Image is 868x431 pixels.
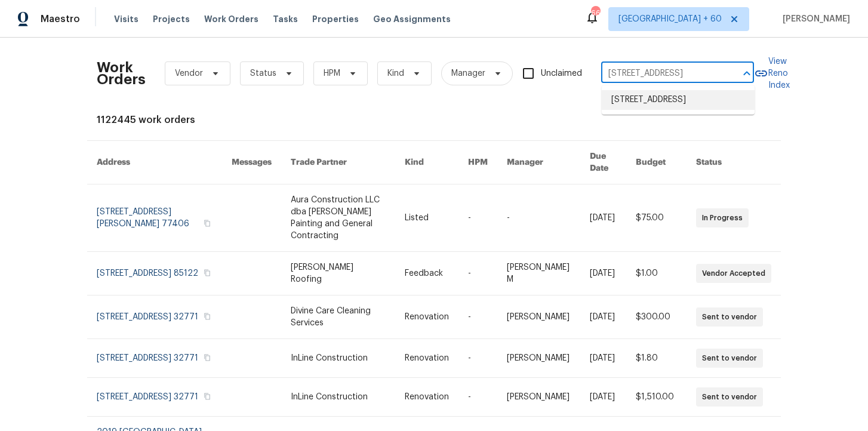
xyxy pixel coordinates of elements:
[175,67,203,79] span: Vendor
[324,67,340,79] span: HPM
[458,295,497,339] td: -
[202,391,213,402] button: Copy Address
[395,184,458,252] td: Listed
[580,141,626,184] th: Due Date
[458,252,497,295] td: -
[97,114,771,126] div: 1122445 work orders
[204,13,258,25] span: Work Orders
[618,13,722,25] span: [GEOGRAPHIC_DATA] + 60
[153,13,190,25] span: Projects
[202,267,213,278] button: Copy Address
[395,141,458,184] th: Kind
[497,184,580,252] td: -
[281,295,395,339] td: Divine Care Cleaning Services
[281,184,395,252] td: Aura Construction LLC dba [PERSON_NAME] Painting and General Contracting
[497,141,580,184] th: Manager
[395,295,458,339] td: Renovation
[497,252,580,295] td: [PERSON_NAME] M
[312,13,359,25] span: Properties
[497,378,580,417] td: [PERSON_NAME]
[497,295,580,339] td: [PERSON_NAME]
[273,15,298,23] span: Tasks
[114,13,138,25] span: Visits
[281,378,395,417] td: InLine Construction
[281,252,395,295] td: [PERSON_NAME] Roofing
[395,339,458,378] td: Renovation
[41,13,80,25] span: Maestro
[87,141,222,184] th: Address
[778,13,850,25] span: [PERSON_NAME]
[250,67,276,79] span: Status
[222,141,281,184] th: Messages
[97,61,146,85] h2: Work Orders
[687,141,781,184] th: Status
[458,184,497,252] td: -
[202,218,213,229] button: Copy Address
[601,64,721,83] input: Enter in an address
[451,67,485,79] span: Manager
[202,311,213,322] button: Copy Address
[626,141,687,184] th: Budget
[281,141,395,184] th: Trade Partner
[281,339,395,378] td: InLine Construction
[387,67,404,79] span: Kind
[395,378,458,417] td: Renovation
[373,13,451,25] span: Geo Assignments
[591,7,599,19] div: 667
[395,252,458,295] td: Feedback
[497,339,580,378] td: [PERSON_NAME]
[541,67,582,80] span: Unclaimed
[458,141,497,184] th: HPM
[458,378,497,417] td: -
[738,65,755,82] button: Close
[754,56,790,91] a: View Reno Index
[602,90,755,110] li: [STREET_ADDRESS]
[202,352,213,363] button: Copy Address
[458,339,497,378] td: -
